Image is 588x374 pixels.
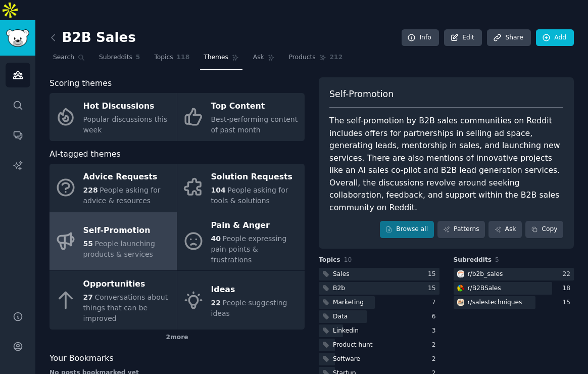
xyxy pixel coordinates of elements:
div: Data [333,312,348,321]
div: r/ salestechniques [468,298,522,307]
span: Products [289,53,316,62]
div: 22 [562,270,574,279]
span: 5 [495,256,499,263]
span: 40 [211,235,221,243]
a: Share [487,29,530,46]
div: 3 [432,326,439,336]
span: Conversations about things that can be improved [83,293,168,322]
a: Self-Promotion55People launching products & services [50,212,177,271]
span: Search [53,53,74,62]
div: Self-Promotion [83,223,172,239]
a: Sales15 [319,268,439,280]
div: r/ b2b_sales [468,270,503,279]
div: 18 [562,284,574,293]
span: 5 [136,53,140,62]
a: Top ContentBest-performing content of past month [177,93,305,141]
a: Themes [200,50,242,70]
div: Pain & Anger [211,217,300,233]
div: Hot Discussions [83,99,172,115]
div: 2 [432,355,439,364]
span: 10 [344,256,352,263]
span: Topics [154,53,173,62]
a: Ask [488,221,522,238]
div: 15 [428,270,439,279]
a: Software2 [319,353,439,365]
span: Popular discussions this week [83,115,168,134]
a: Info [402,29,439,46]
a: Data6 [319,310,439,323]
div: Ideas [211,282,300,298]
a: B2b15 [319,282,439,295]
span: AI-tagged themes [50,148,121,161]
a: salestechniquesr/salestechniques15 [454,296,574,309]
span: Ask [253,53,264,62]
div: Advice Requests [83,169,172,185]
span: 212 [330,53,343,62]
div: Top Content [211,99,300,115]
span: 22 [211,299,221,307]
span: People asking for advice & resources [83,186,161,205]
img: B2BSales [457,285,464,292]
button: Copy [525,221,563,238]
a: Marketing7 [319,296,439,309]
a: Advice Requests228People asking for advice & resources [50,164,177,212]
h2: B2B Sales [50,30,136,46]
a: Opportunities27Conversations about things that can be improved [50,271,177,330]
span: People expressing pain points & frustrations [211,235,287,264]
img: b2b_sales [457,270,464,277]
div: Sales [333,270,350,279]
div: 6 [432,312,439,321]
img: salestechniques [457,299,464,306]
div: Opportunities [83,276,172,293]
span: People launching products & services [83,240,155,258]
a: Subreddits5 [95,50,143,70]
span: Scoring themes [50,77,112,90]
span: Self-Promotion [329,88,394,101]
a: Hot DiscussionsPopular discussions this week [50,93,177,141]
div: Software [333,355,360,364]
a: Patterns [437,221,485,238]
div: 15 [428,284,439,293]
a: B2BSalesr/B2BSales18 [454,282,574,295]
a: Products212 [285,50,346,70]
span: 104 [211,186,226,194]
span: 228 [83,186,98,194]
a: b2b_salesr/b2b_sales22 [454,268,574,280]
a: Add [536,29,574,46]
a: Pain & Anger40People expressing pain points & frustrations [177,212,305,271]
a: Edit [444,29,482,46]
div: r/ B2BSales [468,284,501,293]
div: 7 [432,298,439,307]
a: Ideas22People suggesting ideas [177,271,305,330]
div: 2 [432,341,439,350]
a: Search [50,50,88,70]
span: Best-performing content of past month [211,115,298,134]
span: Topics [319,256,340,265]
a: Product hunt2 [319,339,439,351]
span: People asking for tools & solutions [211,186,288,205]
div: Marketing [333,298,364,307]
span: Your Bookmarks [50,352,114,365]
span: People suggesting ideas [211,299,287,317]
span: 55 [83,240,93,248]
span: Subreddits [454,256,492,265]
div: Solution Requests [211,169,300,185]
span: 27 [83,293,93,301]
div: 15 [562,298,574,307]
a: Browse all [380,221,434,238]
span: Subreddits [99,53,132,62]
div: The self-promotion by B2B sales communities on Reddit includes offers for partnerships in selling... [329,115,563,214]
a: Topics118 [151,50,193,70]
img: GummySearch logo [6,29,29,47]
span: 118 [177,53,190,62]
div: B2b [333,284,345,293]
a: Linkedin3 [319,324,439,337]
div: Linkedin [333,326,359,336]
div: Product hunt [333,341,373,350]
span: Themes [204,53,228,62]
a: Ask [250,50,278,70]
div: 2 more [50,330,305,346]
a: Solution Requests104People asking for tools & solutions [177,164,305,212]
